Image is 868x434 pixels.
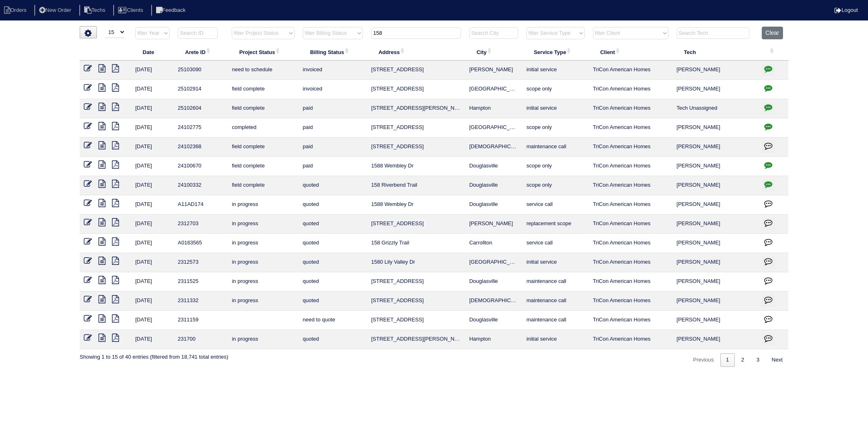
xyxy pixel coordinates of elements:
[367,195,465,215] td: 1588 Wembley Dr
[174,272,228,292] td: 2311525
[762,27,783,39] button: Clear
[113,5,150,16] li: Clients
[174,43,228,61] th: Arete ID: activate to sort column ascending
[228,195,298,215] td: in progress
[589,195,673,215] td: TriCon American Homes
[174,61,228,80] td: 25103090
[367,330,465,349] td: [STREET_ADDRESS][PERSON_NAME]
[131,43,174,61] th: Date
[522,176,588,195] td: scope only
[673,99,758,118] td: Tech Unassigned
[131,330,174,349] td: [DATE]
[673,234,758,253] td: [PERSON_NAME]
[469,27,518,39] input: Search City
[673,157,758,176] td: [PERSON_NAME]
[131,176,174,195] td: [DATE]
[465,330,522,349] td: Hampton
[299,253,367,272] td: quoted
[174,157,228,176] td: 24100670
[299,118,367,138] td: paid
[367,157,465,176] td: 1588 Wembley Dr
[299,43,367,61] th: Billing Status: activate to sort column ascending
[522,99,588,118] td: initial service
[465,157,522,176] td: Douglasville
[522,43,588,61] th: Service Type: activate to sort column ascending
[465,118,522,138] td: [GEOGRAPHIC_DATA]
[367,80,465,99] td: [STREET_ADDRESS]
[131,195,174,215] td: [DATE]
[299,215,367,234] td: quoted
[367,292,465,311] td: [STREET_ADDRESS]
[299,195,367,215] td: quoted
[673,253,758,272] td: [PERSON_NAME]
[131,61,174,80] td: [DATE]
[299,330,367,349] td: quoted
[720,353,735,367] a: 1
[465,215,522,234] td: [PERSON_NAME]
[522,292,588,311] td: maintenance call
[174,330,228,349] td: 231700
[228,61,298,80] td: need to schedule
[673,80,758,99] td: [PERSON_NAME]
[465,61,522,80] td: [PERSON_NAME]
[367,61,465,80] td: [STREET_ADDRESS]
[673,215,758,234] td: [PERSON_NAME]
[751,353,765,367] a: 3
[522,195,588,215] td: service call
[228,99,298,118] td: field complete
[113,7,150,13] a: Clients
[589,215,673,234] td: TriCon American Homes
[673,176,758,195] td: [PERSON_NAME]
[673,195,758,215] td: [PERSON_NAME]
[589,176,673,195] td: TriCon American Homes
[589,80,673,99] td: TriCon American Homes
[299,311,367,330] td: need to quote
[34,5,78,16] li: New Order
[299,61,367,80] td: invoiced
[131,292,174,311] td: [DATE]
[522,80,588,99] td: scope only
[131,80,174,99] td: [DATE]
[174,234,228,253] td: A0163565
[228,118,298,138] td: completed
[673,292,758,311] td: [PERSON_NAME]
[79,5,112,16] li: Techs
[371,27,461,39] input: Search Address
[367,215,465,234] td: [STREET_ADDRESS]
[131,253,174,272] td: [DATE]
[522,234,588,253] td: service call
[299,80,367,99] td: invoiced
[131,138,174,157] td: [DATE]
[299,272,367,292] td: quoted
[465,99,522,118] td: Hampton
[465,176,522,195] td: Douglasville
[834,7,858,13] a: Logout
[522,118,588,138] td: scope only
[228,215,298,234] td: in progress
[589,253,673,272] td: TriCon American Homes
[522,61,588,80] td: initial service
[589,234,673,253] td: TriCon American Homes
[131,234,174,253] td: [DATE]
[299,292,367,311] td: quoted
[589,272,673,292] td: TriCon American Homes
[522,157,588,176] td: scope only
[228,176,298,195] td: field complete
[131,118,174,138] td: [DATE]
[174,292,228,311] td: 2311332
[34,7,78,13] a: New Order
[131,272,174,292] td: [DATE]
[673,61,758,80] td: [PERSON_NAME]
[465,292,522,311] td: [DEMOGRAPHIC_DATA]
[465,138,522,157] td: [DEMOGRAPHIC_DATA]
[687,353,720,367] a: Previous
[736,353,750,367] a: 2
[673,118,758,138] td: [PERSON_NAME]
[131,157,174,176] td: [DATE]
[228,234,298,253] td: in progress
[367,253,465,272] td: 1580 Lily Valley Dr
[673,272,758,292] td: [PERSON_NAME]
[174,176,228,195] td: 24100332
[589,118,673,138] td: TriCon American Homes
[131,99,174,118] td: [DATE]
